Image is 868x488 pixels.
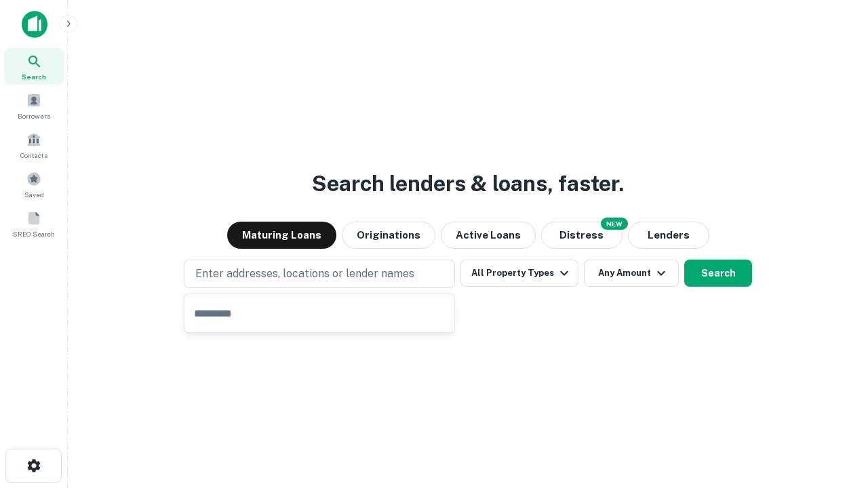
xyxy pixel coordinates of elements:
button: Lenders [628,222,709,249]
button: Originations [342,222,435,249]
button: All Property Types [460,260,578,287]
button: Enter addresses, locations or lender names [184,260,455,288]
span: SREO Search [13,228,55,239]
a: SREO Search [4,205,64,242]
span: Contacts [20,150,47,161]
p: Enter addresses, locations or lender names [195,266,414,282]
img: capitalize-icon.png [22,11,47,38]
div: NEW [601,218,628,230]
a: Contacts [4,127,64,163]
a: Borrowers [4,87,64,124]
span: Search [22,71,46,82]
button: Search distressed loans with lien and other non-mortgage details. [541,222,623,249]
button: Maturing Loans [227,222,336,249]
button: Search [684,260,752,287]
a: Saved [4,166,64,203]
button: Active Loans [441,222,536,249]
span: Borrowers [18,110,50,121]
h3: Search lenders & loans, faster. [312,167,624,200]
span: Saved [24,189,44,200]
iframe: Chat Widget [800,380,868,445]
a: Search [4,48,64,85]
button: Any Amount [584,260,679,287]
